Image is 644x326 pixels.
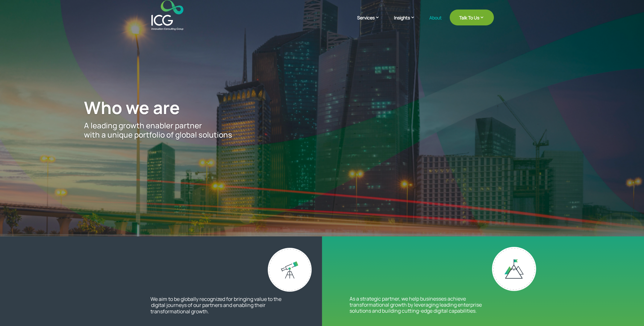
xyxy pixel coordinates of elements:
[84,96,180,119] span: Who we are
[150,263,313,279] h2: Our Vision
[450,10,494,25] a: Talk To Us
[350,261,414,277] h2: Our Mission
[492,247,536,291] img: our mission - ICG
[612,295,644,326] iframe: Chat Widget
[84,121,560,139] p: A leading growth enabler partner with a unique portfolio of global solutions
[429,15,442,30] a: About
[394,14,421,30] a: Insights
[268,248,312,292] img: Our vision - ICG
[357,14,386,30] a: Services
[350,296,494,314] p: As a strategic partner, we help businesses achieve transformational growth by leveraging leading ...
[150,296,290,315] p: We aim to be globally recognized for bringing value to the digital journeys of our partners and e...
